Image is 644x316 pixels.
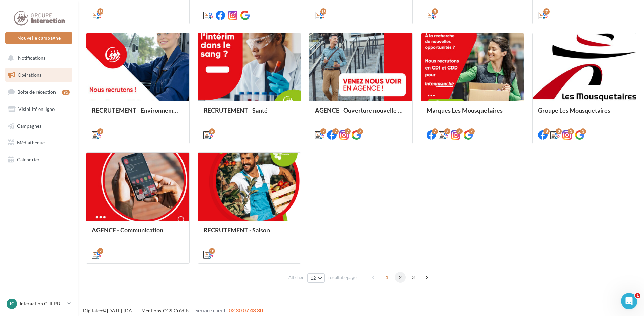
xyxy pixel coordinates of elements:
a: Boîte de réception95 [4,84,74,99]
div: 3 [556,128,562,134]
span: © [DATE]-[DATE] - - - [83,308,263,313]
a: Calendrier [4,153,74,167]
span: Calendrier [17,157,40,162]
div: 7 [469,128,475,134]
div: 7 [357,128,363,134]
div: 7 [444,128,450,134]
div: Groupe Les Mousquetaires [538,107,630,120]
a: Campagnes [4,119,74,133]
span: 2 [395,272,406,283]
div: RECRUTEMENT - Santé [203,107,296,120]
div: 7 [543,8,550,15]
div: 7 [332,128,339,134]
div: 3 [543,128,550,134]
a: CGS [163,308,172,313]
div: 7 [345,128,351,134]
div: 95 [62,90,70,95]
button: 12 [307,273,325,283]
div: 13 [97,8,103,15]
div: 3 [568,128,574,134]
span: résultats/page [328,274,357,281]
div: AGENCE - Communication [92,226,184,240]
div: 13 [320,8,326,15]
div: 9 [97,128,103,134]
span: Service client [195,307,226,313]
span: 02 30 07 43 80 [229,307,263,313]
span: Boîte de réception [17,89,56,95]
span: Opérations [18,72,41,78]
button: Notifications [4,51,71,65]
div: 3 [580,128,586,134]
div: AGENCE - Ouverture nouvelle agence [315,107,407,120]
span: 12 [310,275,316,281]
div: 6 [209,128,215,134]
span: Visibilité en ligne [18,106,55,112]
span: IC [10,300,14,307]
div: 2 [97,248,103,254]
a: Digitaleo [83,308,102,313]
div: RECRUTEMENT - Saison [203,226,296,240]
span: Médiathèque [17,140,45,145]
a: Crédits [174,308,189,313]
a: IC Interaction CHERBOURG [5,297,72,310]
iframe: Intercom live chat [621,293,637,309]
span: 1 [635,293,640,298]
a: Opérations [4,68,74,82]
span: 1 [382,272,392,283]
a: Médiathèque [4,136,74,150]
span: Afficher [288,274,304,281]
span: 3 [408,272,419,283]
div: 7 [456,128,463,134]
div: 5 [432,8,438,15]
span: Notifications [18,55,45,61]
p: Interaction CHERBOURG [20,300,65,307]
button: Nouvelle campagne [5,32,72,44]
div: 7 [432,128,438,134]
div: 7 [320,128,326,134]
a: Visibilité en ligne [4,102,74,116]
span: Campagnes [17,123,41,129]
div: RECRUTEMENT - Environnement [92,107,184,120]
div: Marques Les Mousquetaires [427,107,519,120]
div: 18 [209,248,215,254]
a: Mentions [141,308,161,313]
